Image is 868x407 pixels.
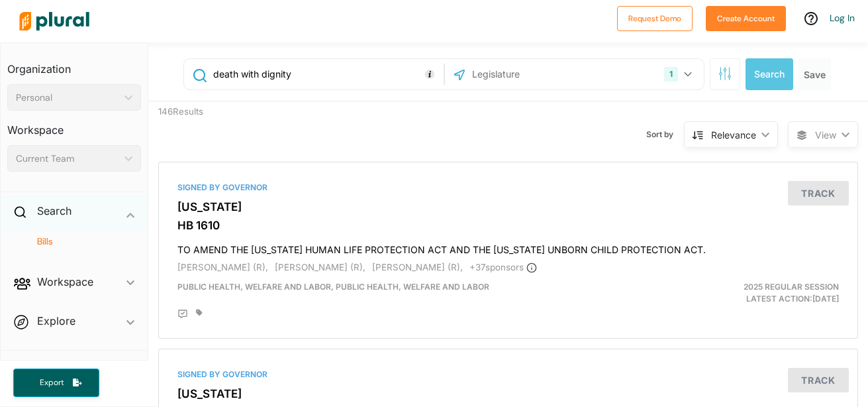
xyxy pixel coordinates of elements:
a: Log In [830,12,855,24]
div: Add Position Statement [177,309,188,320]
div: Tooltip anchor [424,68,436,80]
span: PUBLIC HEALTH, WELFARE AND LABOR, PUBLIC HEALTH, WELFARE AND LABOR [177,282,489,292]
div: 1 [664,67,678,82]
button: Request Demo [617,6,693,31]
span: Search Filters [718,67,732,78]
div: Signed by Governor [177,369,839,380]
a: Bills [21,235,134,248]
div: Add tags [196,309,203,317]
span: View [815,128,836,142]
h3: Workspace [7,111,141,140]
h4: TO AMEND THE [US_STATE] HUMAN LIFE PROTECTION ACT AND THE [US_STATE] UNBORN CHILD PROTECTION ACT. [177,238,839,256]
div: Signed by Governor [177,182,839,194]
button: 1 [659,62,700,87]
a: Create Account [706,11,786,25]
h3: [US_STATE] [177,387,839,400]
button: Save [798,58,831,90]
button: Create Account [706,6,786,31]
button: Track [788,368,849,392]
span: [PERSON_NAME] (R), [372,262,463,272]
button: Search [746,58,793,90]
div: Relevance [711,128,756,142]
input: Enter keywords, bill # or legislator name [212,62,440,87]
input: Legislature [471,62,612,87]
h2: Search [37,203,72,218]
div: 146 Results [148,101,328,152]
span: Export [30,377,73,388]
h3: [US_STATE] [177,200,839,213]
div: Current Team [16,152,119,166]
a: Request Demo [617,11,693,25]
span: Sort by [646,129,684,141]
span: [PERSON_NAME] (R), [177,262,268,272]
h3: Organization [7,50,141,79]
span: + 37 sponsor s [469,262,537,272]
button: Export [13,369,99,397]
h3: HB 1610 [177,219,839,232]
div: Latest Action: [DATE] [622,281,849,305]
span: 2025 Regular Session [744,282,839,292]
button: Track [788,181,849,205]
div: Personal [16,91,119,105]
span: [PERSON_NAME] (R), [275,262,365,272]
